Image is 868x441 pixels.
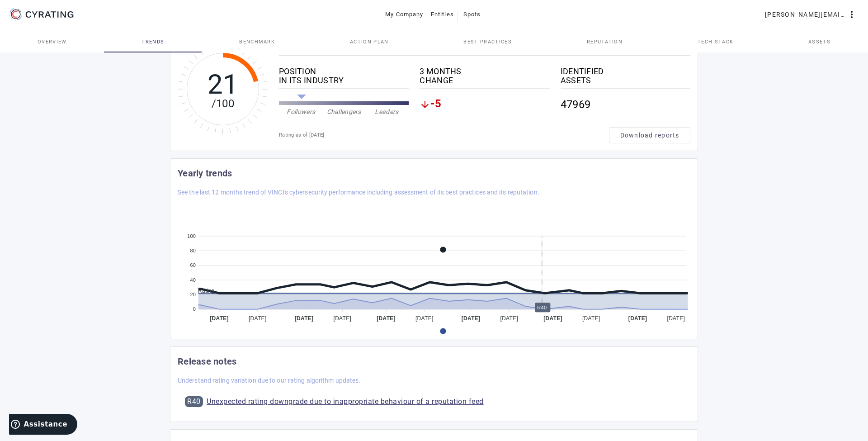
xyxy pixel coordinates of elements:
iframe: Ouvre un widget dans lequel vous pouvez trouver plus d’informations [9,414,77,436]
span: Rating [191,288,215,294]
span: Trends [142,39,164,44]
cr-card: Yearly trends [170,158,698,339]
mat-card-title: Release notes [178,354,236,369]
div: 47969 [561,93,690,116]
tspan: 40 [190,277,196,283]
div: Rating as of [DATE] [279,131,609,140]
span: Entities [431,7,454,22]
span: -5 [430,99,441,110]
g: CYRATING [26,11,74,18]
span: Tech Stack [698,39,733,44]
div: IDENTIFIED [561,67,690,76]
div: Challengers [322,107,365,116]
span: [PERSON_NAME][EMAIL_ADDRESS][DOMAIN_NAME] [765,7,846,22]
tspan: 20 [190,292,196,297]
span: Best practices [463,39,511,44]
div: ASSETS [561,76,690,85]
span: My Company [385,7,424,22]
div: IN ITS INDUSTRY [279,76,409,85]
button: Download reports [609,127,690,143]
span: Action Plan [350,39,389,44]
tspan: 80 [190,248,196,253]
tspan: 100 [187,233,196,239]
tspan: /100 [212,97,234,110]
button: [PERSON_NAME][EMAIL_ADDRESS][DOMAIN_NAME] [761,6,861,23]
span: Reputation [587,39,623,44]
a: Unexpected rating downgrade due to inappropriate behaviour of a reputation feed [207,396,484,407]
span: Benchmark [239,39,275,44]
mat-icon: more_vert [846,9,857,20]
span: Spots [463,7,481,22]
span: Assets [808,39,830,44]
div: R40 [185,396,203,407]
div: 3 MONTHS [420,67,549,76]
div: CHANGE [420,76,549,85]
button: Entities [427,6,458,23]
div: POSITION [279,67,409,76]
button: My Company [382,6,427,23]
div: Followers [279,107,322,116]
mat-icon: arrow_downward [420,99,430,110]
span: Download reports [620,131,679,140]
mat-card-title: Yearly trends [178,166,232,180]
tspan: 21 [208,68,239,100]
div: Leaders [365,107,408,116]
cr-card: Release notes [170,346,698,422]
span: Overview [38,39,67,44]
tspan: 60 [190,262,196,268]
tspan: 0 [193,306,196,312]
mat-card-subtitle: See the last 12 months trend of VINCI's cybersecurity performance including assessment of its bes... [178,187,539,197]
button: Spots [458,6,486,23]
mat-card-subtitle: Understand rating variation due to our rating algorithm updates. [178,375,360,385]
